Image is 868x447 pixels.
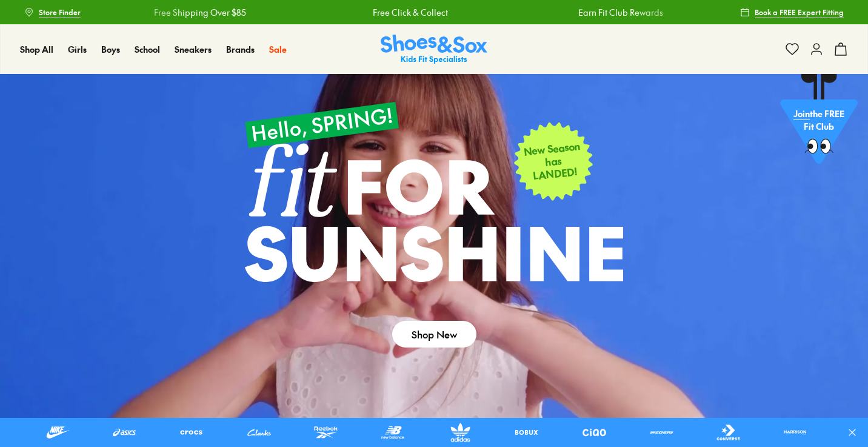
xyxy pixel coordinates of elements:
span: Brands [226,43,255,55]
span: Girls [68,43,87,55]
a: School [135,43,160,56]
a: Brands [226,43,255,56]
span: Shop All [20,43,53,55]
span: Sneakers [175,43,212,55]
a: Girls [68,43,87,56]
a: Sneakers [175,43,212,56]
a: Sale [269,43,287,56]
a: Free Click & Collect [373,6,448,19]
a: Earn Fit Club Rewards [578,6,663,19]
a: Jointhe FREE Fit Club [780,73,858,170]
span: Book a FREE Expert Fitting [755,7,844,18]
span: Boys [101,43,120,55]
a: Shop All [20,43,53,56]
span: Store Finder [39,7,81,18]
img: SNS_Logo_Responsive.svg [381,35,487,64]
a: Boys [101,43,120,56]
a: Free Shipping Over $85 [154,6,246,19]
a: Store Finder [24,1,81,23]
span: Sale [269,43,287,55]
a: Book a FREE Expert Fitting [740,1,844,23]
p: the FREE Fit Club [780,98,858,143]
span: School [135,43,160,55]
a: Shoes & Sox [381,35,487,64]
a: Shop New [392,321,476,348]
span: Join [793,107,810,119]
